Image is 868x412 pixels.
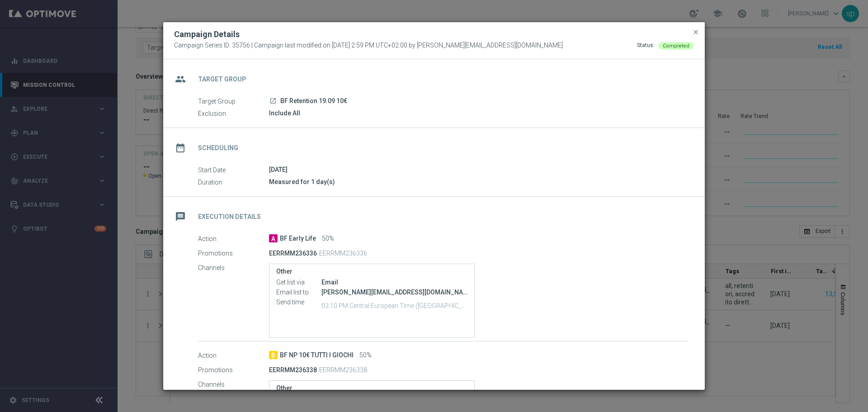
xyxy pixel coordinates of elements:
[269,177,687,186] div: Measured for 1 day(s)
[276,298,321,307] label: Send time
[198,166,269,174] label: Start Date
[198,264,269,272] label: Channels
[321,301,467,310] p: 03:10 PM Central European Time ([GEOGRAPHIC_DATA]) (UTC +02:00)
[359,351,372,360] span: 50%
[276,384,467,392] label: Other
[198,249,269,257] label: Promotions
[198,366,269,374] label: Promotions
[322,235,334,243] span: 50%
[198,75,246,84] h2: Target Group
[269,165,687,174] div: [DATE]
[198,144,238,152] h2: Scheduling
[276,279,321,287] label: Get list via
[269,97,277,104] i: launch
[658,42,694,49] colored-tag: Completed
[663,43,689,49] span: Completed
[198,109,269,118] label: Exclusion
[692,28,699,36] span: close
[280,97,347,105] span: BF Retention 19.09 10€
[269,109,687,118] div: Include All
[198,213,261,221] h2: Execution Details
[269,249,317,257] p: EERRMM236336
[172,140,189,156] i: date_range
[280,351,354,360] span: BF NP 10€ TUTTI I GIOCHI
[280,235,316,243] span: BF Early Life
[174,42,563,50] span: Campaign Series ID: 35756 | Campaign last modified on [DATE] 2:59 PM UTC+02:00 by [PERSON_NAME][E...
[174,29,240,40] h2: Campaign Details
[319,366,367,374] p: EERRMM236338
[198,351,269,360] label: Action
[198,380,269,388] label: Channels
[198,235,269,243] label: Action
[269,351,278,359] span: B
[269,234,278,242] span: A
[637,42,655,50] div: Status:
[172,71,189,87] i: group
[269,97,277,105] a: launch
[198,178,269,186] label: Duration
[276,289,321,297] label: Email list to
[198,97,269,105] label: Target Group
[319,249,367,257] p: EERRMM236336
[269,366,317,374] p: EERRMM236338
[172,208,189,225] i: message
[321,278,467,287] div: Email
[276,268,467,275] label: Other
[321,288,467,297] div: [PERSON_NAME][EMAIL_ADDRESS][DOMAIN_NAME]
